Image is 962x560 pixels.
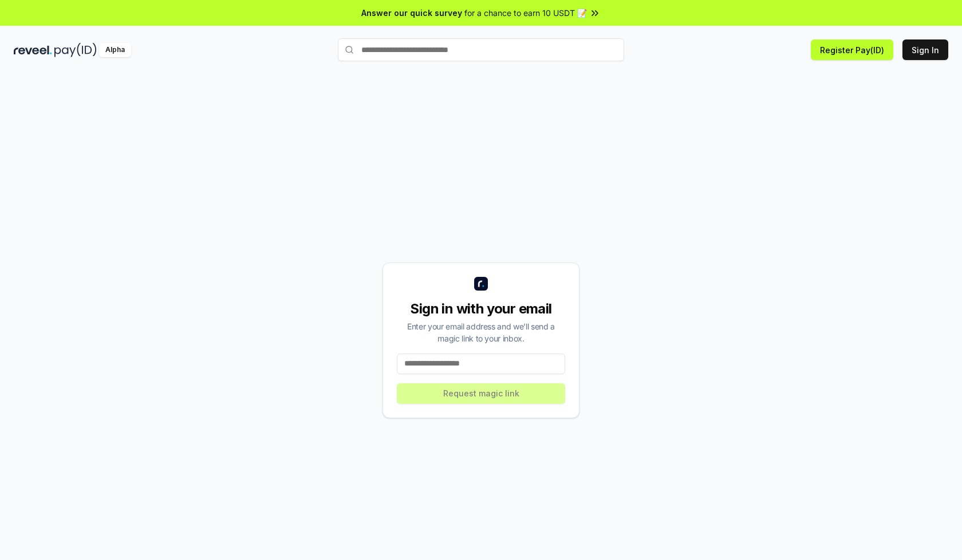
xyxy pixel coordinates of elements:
span: for a chance to earn 10 USDT 📝 [464,7,587,19]
span: Answer our quick survey [361,7,462,19]
img: pay_id [54,43,97,57]
div: Alpha [99,43,131,57]
img: reveel_dark [14,43,52,57]
button: Register Pay(ID) [811,39,893,60]
div: Enter your email address and we’ll send a magic link to your inbox. [397,320,565,344]
div: Sign in with your email [397,300,565,318]
img: logo_small [474,277,488,291]
button: Sign In [902,39,948,60]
